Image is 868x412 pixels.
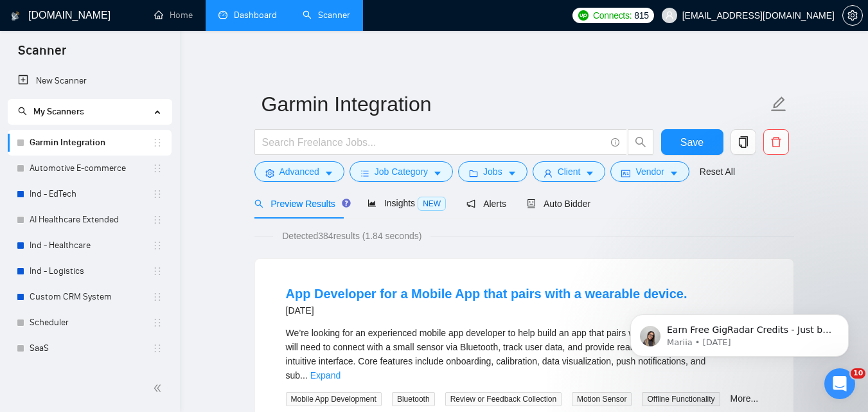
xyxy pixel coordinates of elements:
span: caret-down [324,168,333,178]
a: AI Healthcare Extended [30,207,152,233]
button: userClientcaret-down [533,161,606,182]
span: user [544,168,553,178]
a: Automotive E-commerce [30,156,152,181]
a: Ind - EdTech [30,181,152,207]
div: Tooltip anchor [341,197,352,209]
span: search [254,199,263,208]
span: holder [152,292,163,302]
button: Save [661,129,723,155]
span: setting [843,10,862,21]
span: Connects: [593,8,632,22]
li: New Scanner [8,68,172,94]
li: Scheduler [8,310,172,336]
a: Custom CRM System [30,284,152,310]
span: delete [764,136,788,148]
span: user [665,11,674,20]
span: search [18,107,27,116]
a: More... [731,393,759,404]
a: New Scanner [18,68,161,94]
span: setting [265,168,274,178]
span: Detected 384 results (1.84 seconds) [273,229,430,243]
span: My Scanners [33,106,84,117]
span: My Scanners [18,106,84,117]
span: holder [152,215,163,225]
li: AI Healthcare Extended [8,207,172,233]
span: Alerts [466,199,506,209]
span: Offline Functionality [642,392,720,406]
span: idcard [621,168,630,178]
iframe: Intercom live chat [824,368,855,399]
img: upwork-logo.png [578,10,589,21]
button: copy [731,129,756,155]
button: settingAdvancedcaret-down [254,161,344,182]
li: Ind - Logistics [8,258,172,284]
span: Client [558,165,581,179]
li: SaaS [8,336,172,361]
span: area-chart [368,199,376,208]
span: Bluetooth [392,392,435,406]
a: Reset All [700,165,735,179]
button: barsJob Categorycaret-down [350,161,453,182]
span: Vendor [635,165,664,179]
button: setting [842,5,863,26]
span: Auto Bidder [527,199,590,209]
span: Insights [368,198,446,208]
span: notification [466,199,475,208]
a: Ind - Logistics [30,258,152,284]
button: folderJobscaret-down [458,161,527,182]
span: 815 [634,8,648,22]
a: Ind - Healthcare [30,233,152,258]
li: Ind - E-commerce [8,361,172,387]
a: Garmin Integration [30,130,152,156]
iframe: Intercom notifications message [611,287,868,377]
span: edit [770,96,787,112]
a: dashboardDashboard [218,10,277,21]
input: Scanner name... [261,88,768,120]
span: holder [152,240,163,251]
a: SaaS [30,336,152,361]
span: double-left [153,382,166,395]
span: 10 [851,368,865,379]
div: [DATE] [286,303,687,318]
li: Custom CRM System [8,284,172,310]
span: folder [469,168,478,178]
a: setting [842,10,863,21]
span: caret-down [669,168,678,178]
a: Scheduler [30,310,152,336]
span: holder [152,318,163,328]
span: robot [527,199,536,208]
span: search [628,136,653,148]
span: holder [152,163,163,174]
span: ... [300,370,308,381]
span: caret-down [508,168,517,178]
span: holder [152,343,163,354]
a: searchScanner [303,10,350,21]
img: logo [11,6,20,26]
span: copy [731,136,756,148]
span: holder [152,189,163,199]
div: We’re looking for an experienced mobile app developer to help build an app that pairs with a . Th... [286,326,763,382]
input: Search Freelance Jobs... [262,134,605,150]
span: Review or Feedback Collection [445,392,562,406]
span: caret-down [433,168,442,178]
span: caret-down [585,168,594,178]
li: Ind - Healthcare [8,233,172,258]
span: Advanced [279,165,319,179]
span: holder [152,266,163,276]
button: idcardVendorcaret-down [610,161,689,182]
span: Job Category [375,165,428,179]
span: Save [680,134,704,150]
a: homeHome [154,10,193,21]
span: Preview Results [254,199,347,209]
a: App Developer for a Mobile App that pairs with a wearable device. [286,287,687,301]
span: Scanner [8,41,76,68]
span: info-circle [611,138,619,147]
span: Jobs [483,165,502,179]
li: Ind - EdTech [8,181,172,207]
li: Automotive E-commerce [8,156,172,181]
span: Mobile App Development [286,392,382,406]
